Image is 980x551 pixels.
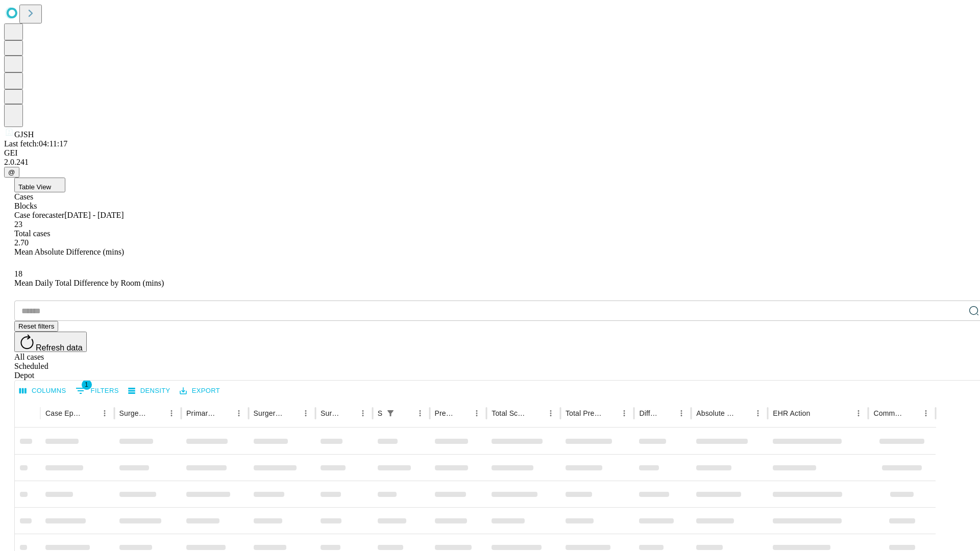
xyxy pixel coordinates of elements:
div: Surgery Date [321,409,340,417]
span: 1 [82,380,92,390]
span: Mean Daily Total Difference by Room (mins) [14,279,164,287]
span: Case forecaster [14,211,64,219]
button: Show filters [73,383,121,399]
div: 1 active filter [383,406,398,420]
span: GJSH [14,130,34,139]
button: Menu [617,406,631,420]
button: Density [126,383,173,399]
button: Sort [904,406,919,420]
div: Primary Service [186,409,216,417]
span: 23 [14,220,22,229]
span: Total cases [14,229,50,238]
button: Menu [97,406,112,420]
button: Menu [751,406,765,420]
span: @ [8,168,15,176]
button: Menu [674,406,689,420]
button: Sort [150,406,164,420]
div: Surgeon Name [119,409,149,417]
button: Sort [603,406,617,420]
span: 18 [14,269,22,278]
div: Total Predicted Duration [566,409,602,417]
div: Scheduled In Room Duration [378,409,382,417]
span: 2.70 [14,238,29,247]
span: Last fetch: 04:11:17 [4,139,67,148]
button: Export [177,383,223,399]
button: Select columns [17,383,69,399]
span: Refresh data [36,343,83,352]
button: Menu [164,406,179,420]
button: Sort [455,406,470,420]
button: Menu [544,406,558,420]
button: Table View [14,178,65,192]
button: Reset filters [14,321,58,332]
button: Sort [217,406,232,420]
div: Case Epic Id [45,409,82,417]
button: Show filters [383,406,398,420]
div: Total Scheduled Duration [492,409,528,417]
div: Surgery Name [254,409,283,417]
button: Sort [284,406,299,420]
span: Table View [18,183,51,191]
div: 2.0.241 [4,158,976,167]
span: Reset filters [18,322,54,330]
button: Menu [470,406,484,420]
div: EHR Action [773,409,810,417]
button: Sort [83,406,97,420]
button: Menu [356,406,370,420]
div: Predicted In Room Duration [435,409,455,417]
button: Menu [919,406,933,420]
div: Absolute Difference [696,409,736,417]
button: Menu [232,406,246,420]
button: Sort [399,406,413,420]
button: Sort [811,406,825,420]
div: GEI [4,148,976,158]
div: Difference [639,409,659,417]
button: Sort [341,406,356,420]
button: Menu [413,406,427,420]
button: @ [4,167,19,178]
button: Menu [299,406,313,420]
button: Sort [529,406,544,420]
button: Refresh data [14,332,87,352]
button: Menu [851,406,866,420]
span: Mean Absolute Difference (mins) [14,247,124,256]
span: [DATE] - [DATE] [64,211,124,219]
button: Sort [660,406,674,420]
div: Comments [873,409,903,417]
button: Sort [737,406,751,420]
